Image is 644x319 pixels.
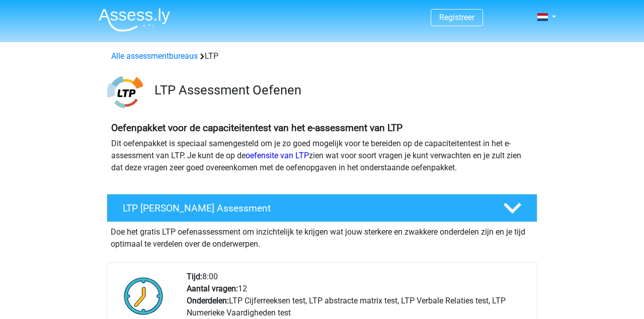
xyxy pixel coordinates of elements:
img: Assessly [99,8,170,32]
a: LTP [PERSON_NAME] Assessment [103,194,541,222]
b: Onderdelen: [187,296,229,305]
b: Tijd: [187,272,202,281]
h3: LTP Assessment Oefenen [154,82,529,98]
b: Aantal vragen: [187,284,238,293]
a: oefensite van LTP [246,151,309,160]
img: ltp.png [107,74,143,110]
p: Dit oefenpakket is speciaal samengesteld om je zo goed mogelijk voor te bereiden op de capaciteit... [111,138,533,174]
div: LTP [107,50,537,62]
a: Registreer [439,13,474,22]
h4: LTP [PERSON_NAME] Assessment [123,202,487,214]
div: Doe het gratis LTP oefenassessment om inzichtelijk te krijgen wat jouw sterkere en zwakkere onder... [107,222,537,250]
a: Alle assessmentbureaus [111,51,198,61]
b: Oefenpakket voor de capaciteitentest van het e-assessment van LTP [111,122,403,134]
